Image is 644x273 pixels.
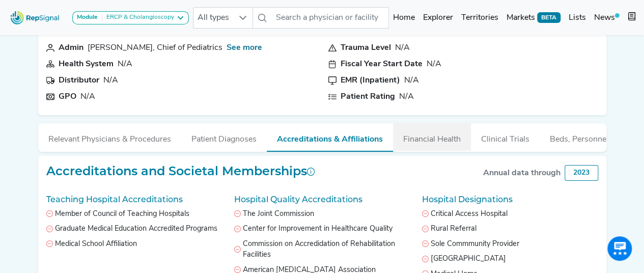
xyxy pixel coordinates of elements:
a: Explorer [419,8,457,28]
a: See more [227,44,262,52]
div: N/A [80,91,95,103]
a: MarketsBETA [502,8,565,28]
div: Health System [59,58,114,70]
h5: Teaching Hospital Accreditations [46,195,222,204]
div: Fiscal Year Start Date [341,58,423,70]
button: ModuleERCP & Cholangioscopy [72,11,189,24]
div: N/A [395,42,410,54]
div: ERCP & Cholangioscopy [102,14,174,22]
div: [PERSON_NAME], Chief of Pediatrics [88,42,222,54]
div: Distributor [59,74,99,87]
div: EMR (Inpatient) [341,74,400,87]
span: All types [193,8,233,28]
button: Patient Diagnoses [181,123,267,151]
div: GPO [59,91,76,103]
h5: Hospital Quality Accreditations [234,195,410,204]
div: Admin [59,42,83,54]
div: N/A [399,91,414,103]
div: N/A [118,58,132,70]
span: BETA [537,12,561,22]
div: N/A [103,74,118,87]
button: Accreditations & Affiliations [267,123,393,152]
a: Lists [565,8,590,28]
span: Commission on Accredidation of Rehabilitation Facilities [243,239,410,261]
span: Sole Commmunity Provider [431,239,519,250]
a: Territories [457,8,502,28]
button: Intel Book [624,8,640,28]
div: N/A [404,74,419,87]
div: Trauma Level [341,42,391,54]
div: Annual data through [483,167,561,179]
span: Member of Council of Teaching Hospitals [55,209,189,220]
div: N/A [427,58,441,70]
h2: Accreditations and Societal Memberships [46,164,315,179]
span: Critical Access Hospital [431,209,508,220]
span: Center for Improvement in Healthcare Quality [243,224,393,235]
span: Rural Referral [431,224,477,235]
span: [GEOGRAPHIC_DATA] [431,254,506,265]
button: Clinical Trials [471,123,540,151]
a: News [590,8,624,28]
input: Search a physician or facility [272,7,389,29]
button: Financial Health [393,123,471,151]
span: The Joint Commission [243,209,314,220]
h5: Hospital Designations [422,195,598,204]
div: 2023 [565,165,598,181]
div: Patient Rating [341,91,395,103]
span: Medical School Affiliation [55,239,137,250]
div: Andrew Unger, Chief of Pediatrics [88,42,222,54]
a: Home [389,8,419,28]
strong: Module [77,14,98,20]
span: Graduate Medical Education Accredited Programs [55,224,217,235]
button: Relevant Physicians & Procedures [38,123,181,151]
